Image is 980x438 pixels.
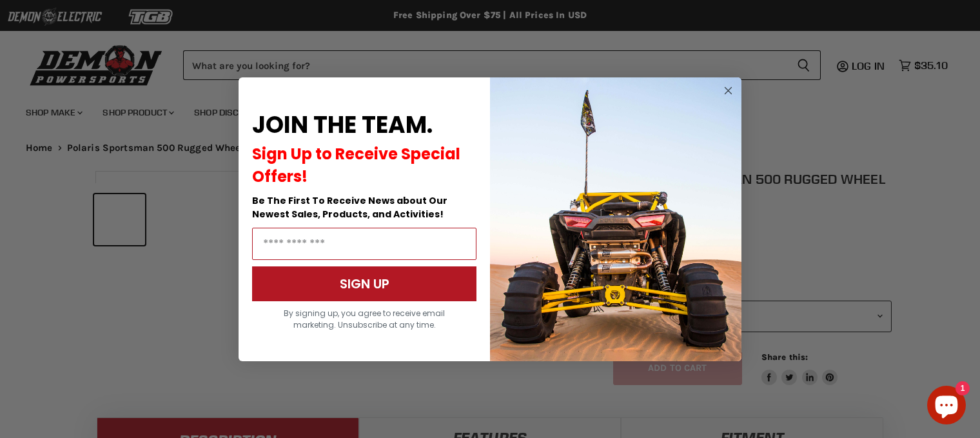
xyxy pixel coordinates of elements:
[720,83,736,99] button: Close dialog
[284,308,445,330] span: By signing up, you agree to receive email marketing. Unsubscribe at any time.
[252,143,460,187] span: Sign Up to Receive Special Offers!
[923,386,970,428] inbox-online-store-chat: Shopify online store chat
[252,194,447,221] span: Be The First To Receive News about Our Newest Sales, Products, and Activities!
[490,77,741,361] img: a9095488-b6e7-41ba-879d-588abfab540b.jpeg
[252,266,476,301] button: SIGN UP
[252,108,433,141] span: JOIN THE TEAM.
[252,228,476,260] input: Email Address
